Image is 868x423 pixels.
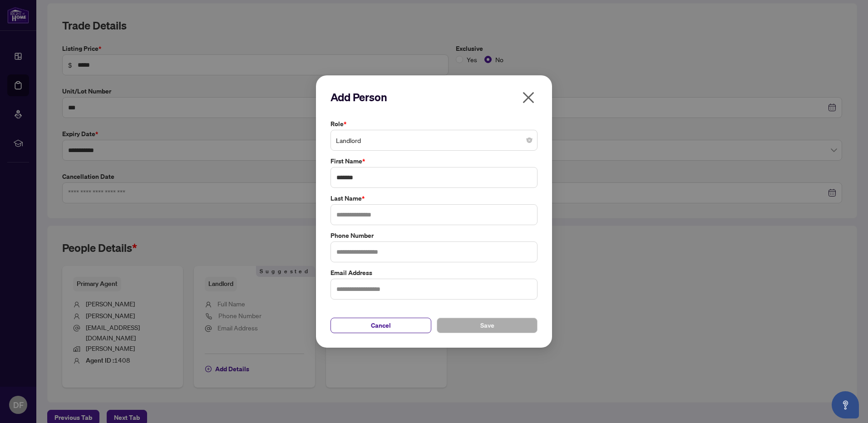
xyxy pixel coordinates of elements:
[330,119,538,129] label: Role
[330,90,538,104] h2: Add Person
[521,90,536,105] span: close
[330,231,538,241] label: Phone Number
[330,268,538,278] label: Email Address
[437,318,538,333] button: Save
[330,193,538,203] label: Last Name
[527,138,532,143] span: close-circle
[832,391,859,418] button: Open asap
[330,318,431,333] button: Cancel
[371,318,391,333] span: Cancel
[330,156,538,166] label: First Name
[336,132,532,149] span: Landlord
